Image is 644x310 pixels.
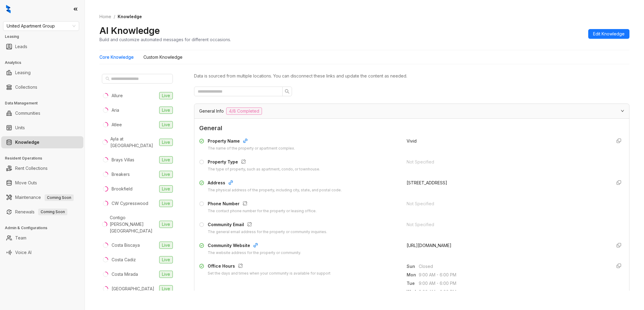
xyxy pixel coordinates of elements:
li: Team [1,232,83,244]
a: Home [98,13,112,20]
img: logo [6,5,11,13]
div: Custom Knowledge [143,54,183,61]
li: Leasing [1,67,83,79]
div: Brookfield [112,186,132,192]
div: Build and customize automated messages for different occasions. [99,36,231,43]
div: Costa Biscaya [112,242,140,249]
div: Office Hours [208,263,330,271]
span: Knowledge [118,14,142,19]
li: Knowledge [1,136,83,148]
div: Aria [112,107,119,114]
span: Live [159,200,173,207]
span: Live [159,185,173,193]
div: Costa Cadiz [112,256,136,263]
div: General Info4/8 Completed [194,104,629,118]
span: General Info [199,108,224,114]
span: Live [159,107,173,114]
div: The website address for the property or community. [208,250,301,256]
div: Ayla at [GEOGRAPHIC_DATA] [110,136,157,149]
li: / [114,13,115,20]
h2: AI Knowledge [99,25,160,36]
div: Phone Number [208,200,317,208]
div: [STREET_ADDRESS] [407,180,607,186]
span: Sun [407,263,419,270]
span: 9:00 AM - 6:00 PM [419,280,607,287]
div: Costa Mirada [112,271,138,278]
div: Address [208,180,342,187]
a: Team [15,232,26,244]
div: Atlee [112,121,122,128]
li: Move Outs [1,177,83,189]
span: Live [159,271,173,278]
h3: Leasing [5,34,85,39]
span: Live [159,285,173,292]
span: Vivid [407,138,417,143]
div: Community Email [208,221,327,229]
span: Mon [407,272,419,278]
a: RenewalsComing Soon [15,206,67,218]
h3: Admin & Configurations [5,225,85,231]
div: The physical address of the property, including city, state, and postal code. [208,187,342,193]
a: Leads [15,41,27,53]
div: Community Website [208,242,301,250]
span: United Apartment Group [7,21,75,31]
li: Maintenance [1,191,83,203]
div: Allure [112,92,123,99]
a: Knowledge [15,136,39,148]
span: 9:00 AM - 6:00 PM [419,272,607,278]
span: Live [159,256,173,263]
div: [GEOGRAPHIC_DATA] [112,285,154,292]
div: Set the days and times when your community is available for support [208,271,330,276]
h3: Analytics [5,60,85,65]
a: Units [15,122,25,134]
span: Tue [407,280,419,287]
a: Rent Collections [15,162,48,174]
span: Live [159,121,173,128]
div: CW Cypresswood [112,200,148,207]
li: Renewals [1,206,83,218]
a: Move Outs [15,177,37,189]
li: Communities [1,107,83,119]
div: Brays Villas [112,157,134,163]
span: Live [159,139,173,146]
li: Rent Collections [1,162,83,174]
div: Not Specified [407,200,607,207]
div: Contigo [PERSON_NAME][GEOGRAPHIC_DATA] [110,214,157,234]
span: Coming Soon [45,194,74,201]
span: search [106,77,110,81]
div: The contact phone number for the property or leasing office. [208,208,317,214]
a: Leasing [15,67,31,79]
div: The name of the property or apartment complex. [208,146,295,151]
span: Wed [407,289,419,295]
div: The type of property, such as apartment, condo, or townhouse. [208,167,320,172]
span: expanded [621,109,624,113]
div: Breakers [112,171,130,178]
div: Core Knowledge [99,54,134,61]
span: 9:00 AM - 6:00 PM [419,289,607,295]
span: Closed [419,263,607,270]
span: Coming Soon [38,209,67,215]
a: Voice AI [15,246,32,259]
span: Edit Knowledge [593,31,625,37]
div: Data is sourced from multiple locations. You can disconnect these links and update the content as... [194,73,629,79]
div: Not Specified [407,221,607,228]
div: Property Type [208,159,320,167]
span: Live [159,242,173,249]
h3: Resident Operations [5,156,85,161]
button: Edit Knowledge [588,29,629,39]
li: Leads [1,41,83,53]
h3: Data Management [5,101,85,106]
span: [URL][DOMAIN_NAME] [407,243,451,248]
a: Communities [15,107,40,119]
div: Property Name [208,138,295,146]
span: Live [159,171,173,178]
li: Voice AI [1,246,83,259]
li: Collections [1,81,83,93]
span: Live [159,156,173,163]
span: Live [159,92,173,99]
span: General [199,124,624,133]
a: Collections [15,81,37,93]
span: 4/8 Completed [226,107,262,115]
span: Live [159,221,173,228]
div: The general email address for the property or community inquiries. [208,229,327,235]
